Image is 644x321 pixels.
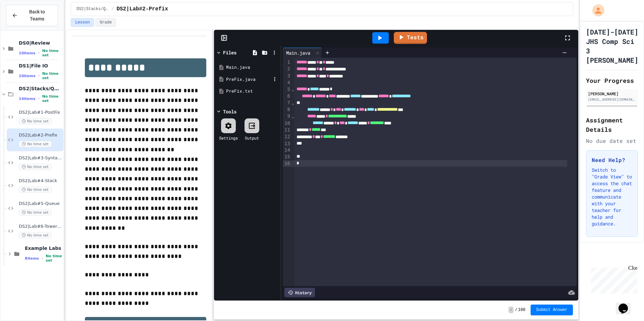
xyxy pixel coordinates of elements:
[283,154,291,160] div: 15
[19,74,36,78] span: 10 items
[19,232,52,238] span: No time set
[19,40,62,46] span: DS0|Review
[19,110,62,115] span: DS2|Lab#1-PostFix
[226,64,278,71] div: Main.java
[291,114,294,119] span: Fold line
[283,59,291,66] div: 1
[19,63,62,69] span: DS1|File IO
[25,256,39,261] span: 8 items
[586,27,638,65] h1: [DATE]-[DATE] JHS Comp Sci 3 [PERSON_NAME]
[19,86,62,92] span: DS2|Stacks/Queues
[42,71,62,80] span: No time set
[19,224,62,229] span: DS2|Lab#6-Tower of [GEOGRAPHIC_DATA](Extra Credit)
[19,51,36,55] span: 10 items
[76,6,109,12] span: DS2|Stacks/Queues
[283,120,291,127] div: 10
[588,91,636,97] div: [PERSON_NAME]
[25,245,62,251] span: Example Labs
[585,3,606,18] div: My Account
[19,97,36,101] span: 14 items
[19,178,62,184] span: DS2|Lab#4-Stack
[592,167,632,227] p: Switch to "Grade View" to access the chat feature and communicate with your teacher for help and ...
[291,100,294,106] span: Fold line
[19,186,52,193] span: No time set
[586,137,638,145] div: No due date set
[588,97,636,102] div: [EMAIL_ADDRESS][DOMAIN_NAME]
[245,135,259,141] div: Output
[226,88,278,95] div: PreFix.txt
[531,305,573,315] button: Submit Answer
[283,113,291,120] div: 9
[283,133,291,140] div: 12
[283,147,291,154] div: 14
[42,49,62,57] span: No time set
[283,93,291,100] div: 6
[284,288,315,297] div: History
[19,209,52,216] span: No time set
[283,100,291,106] div: 7
[283,48,322,58] div: Main.java
[42,94,62,103] span: No time set
[6,5,58,26] button: Back to Teams
[283,66,291,72] div: 2
[71,18,94,27] button: Lesson
[223,108,236,115] div: Tools
[42,256,43,261] span: •
[283,73,291,79] div: 3
[46,254,62,263] span: No time set
[508,307,514,313] span: -
[586,76,638,85] h2: Your Progress
[38,73,40,78] span: •
[95,18,116,27] button: Grade
[19,155,62,161] span: DS2|Lab#3-Syntax Checker
[38,96,40,101] span: •
[19,141,52,147] span: No time set
[19,164,52,170] span: No time set
[536,307,568,313] span: Submit Answer
[223,49,236,56] div: Files
[283,79,291,86] div: 4
[515,307,517,313] span: /
[22,8,52,22] span: Back to Teams
[586,115,638,134] h2: Assignment Details
[394,32,427,44] a: Tests
[588,265,637,293] iframe: chat widget
[116,5,168,13] span: DS2|Lab#2-Prefix
[38,50,40,56] span: •
[19,132,62,138] span: DS2|Lab#2-Prefix
[283,127,291,133] div: 11
[226,76,271,83] div: PreFix.java
[283,49,314,56] div: Main.java
[518,307,526,313] span: 100
[111,6,114,12] span: /
[19,201,62,207] span: DS2|Lab#5-Queue
[616,294,637,314] iframe: chat widget
[592,156,632,164] h3: Need Help?
[283,86,291,93] div: 5
[291,87,294,92] span: Fold line
[19,118,52,124] span: No time set
[283,106,291,113] div: 8
[283,160,291,167] div: 16
[3,3,46,43] div: Chat with us now!Close
[219,135,238,141] div: Settings
[283,141,291,147] div: 13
